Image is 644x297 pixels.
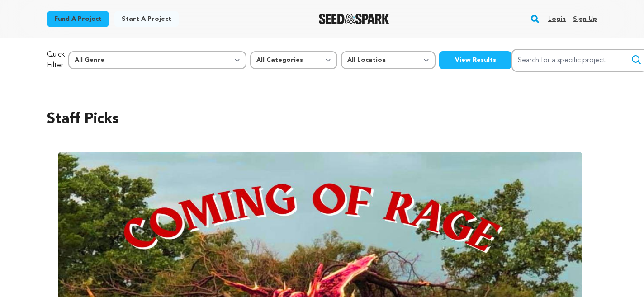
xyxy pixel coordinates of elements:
button: View Results [439,51,511,69]
a: Seed&Spark Homepage [319,14,390,24]
a: Fund a project [47,11,109,27]
a: Sign up [573,12,597,26]
a: Start a project [114,11,179,27]
img: Seed&Spark Logo Dark Mode [319,14,390,24]
p: Quick Filter [47,49,65,71]
a: Login [548,12,566,26]
h2: Staff Picks [47,108,597,130]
